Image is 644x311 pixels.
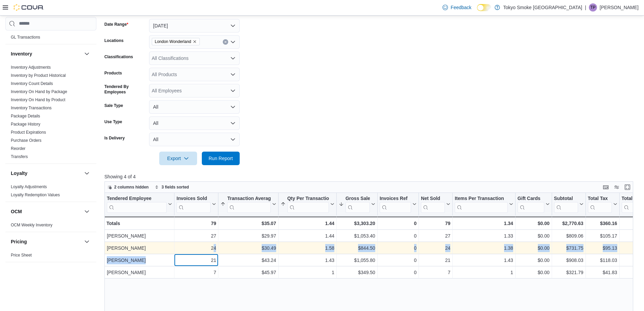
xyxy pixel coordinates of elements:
div: Transaction Average [227,196,270,213]
div: 1.44 [280,232,334,240]
div: $1,055.80 [339,256,375,264]
span: TP [590,3,595,12]
div: Taylor Pontin [589,3,597,12]
div: Invoices Sold [176,196,211,202]
a: OCM Weekly Inventory [11,223,52,227]
div: $0.00 [518,232,550,240]
h3: OCM [11,208,22,215]
div: OCM [5,221,96,232]
div: $809.06 [554,232,583,240]
div: 0 [380,268,416,276]
div: $35.07 [220,219,276,227]
div: 1.38 [455,244,513,252]
div: 7 [421,268,450,276]
span: GL Transactions [11,35,40,40]
button: Display options [613,183,621,191]
p: Showing 4 of 4 [104,173,639,180]
button: Tendered Employee [107,196,172,213]
button: Total Tax [588,196,617,213]
a: Inventory On Hand by Package [11,89,67,94]
div: $731.75 [554,244,583,252]
button: Pricing [11,238,81,245]
a: Inventory Adjustments [11,65,51,70]
div: $95.13 [588,244,617,252]
div: $118.03 [588,256,617,264]
div: Finance [5,25,96,44]
div: 0 [380,219,416,227]
label: Is Delivery [104,135,125,141]
div: [PERSON_NAME] [107,256,172,264]
button: Inventory [83,50,91,58]
span: Package Details [11,113,40,119]
div: $0.00 [518,268,550,276]
button: Loyalty [11,170,81,177]
div: $844.50 [339,244,375,252]
span: Inventory On Hand by Product [11,97,65,103]
label: Locations [104,38,124,43]
div: Transaction Average [227,196,270,202]
div: Loyalty [5,183,96,202]
p: [PERSON_NAME] [600,3,639,12]
button: 2 columns hidden [105,183,151,191]
span: Inventory Transactions [11,105,52,111]
span: London Wonderland [152,38,200,45]
span: 3 fields sorted [162,184,189,190]
label: Date Range [104,22,128,27]
div: $321.79 [554,268,583,276]
label: Tendered By Employees [104,84,146,95]
div: $41.83 [588,268,617,276]
div: $349.50 [339,268,375,276]
button: Transaction Average [220,196,276,213]
span: Inventory by Product Historical [11,73,66,78]
button: Open list of options [230,39,236,45]
button: Net Sold [421,196,450,213]
button: Clear input [223,39,228,45]
label: Use Type [104,119,122,125]
div: Totals [106,219,172,227]
div: 79 [421,219,450,227]
div: $29.97 [220,232,276,240]
button: Invoices Sold [176,196,216,213]
span: Feedback [451,4,471,11]
a: Package History [11,122,40,127]
p: Tokyo Smoke [GEOGRAPHIC_DATA] [503,3,582,12]
a: Loyalty Redemption Values [11,193,60,197]
div: $3,303.20 [339,219,375,227]
span: Reorder [11,146,25,151]
div: 7 [176,268,216,276]
div: Subtotal [554,196,578,213]
div: 24 [176,244,216,252]
a: Product Expirations [11,130,46,135]
div: 1 [280,268,334,276]
button: Gift Cards [518,196,550,213]
button: Gross Sales [339,196,375,213]
span: Export [163,152,193,165]
div: 1.43 [455,256,513,264]
div: Tendered Employee [107,196,167,213]
a: GL Transactions [11,35,40,40]
div: $43.24 [220,256,276,264]
span: Inventory Adjustments [11,65,51,70]
a: Inventory by Product Historical [11,73,66,78]
div: [PERSON_NAME] [107,232,172,240]
button: Qty Per Transaction [280,196,334,213]
div: Qty Per Transaction [287,196,329,202]
div: $30.49 [220,244,276,252]
div: 27 [421,232,450,240]
div: 1.43 [280,256,334,264]
div: 21 [421,256,450,264]
button: All [149,100,240,114]
a: Purchase Orders [11,138,42,143]
div: $1,053.40 [339,232,375,240]
div: [PERSON_NAME] [107,244,172,252]
span: Inventory On Hand by Package [11,89,67,94]
button: Run Report [202,152,240,165]
label: Products [104,70,122,76]
div: $0.00 [518,219,550,227]
div: $0.00 [518,256,550,264]
div: Gift Cards [518,196,544,202]
div: Items Per Transaction [455,196,508,202]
